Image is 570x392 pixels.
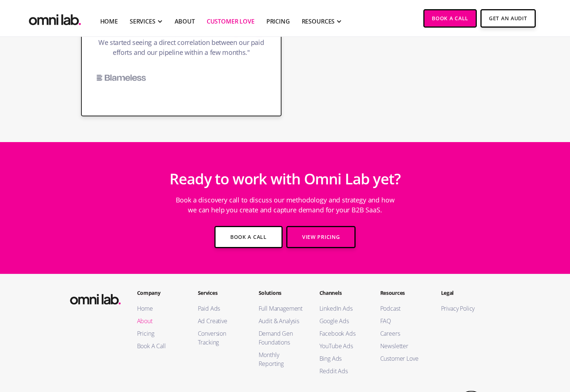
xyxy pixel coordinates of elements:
h3: "Omni Lab is an essential part of our marketing strategy. We started seeing a direct correlation ... [97,28,266,61]
a: YouTube Ads [319,342,366,350]
a: Reddit Ads [319,367,366,375]
a: Podcast [380,304,426,313]
img: Omni Lab: B2B SaaS Demand Generation Agency [69,289,122,307]
div: RESOURCES [302,17,335,26]
h2: Channels [319,289,366,297]
h2: Services [198,289,244,297]
div: SERVICES [130,17,155,26]
a: Conversion Tracking [198,329,244,347]
a: Customer Love [380,354,426,363]
a: Google Ads [319,317,366,325]
a: Demand Gen Foundations [259,329,305,347]
a: About [137,317,183,325]
a: Careers [380,329,426,338]
a: Paid Ads [198,304,244,313]
a: Get An Audit [480,9,535,28]
h2: Resources [380,289,426,297]
a: Privacy Policy [441,304,487,313]
a: Book a Call [214,226,283,248]
a: Home [100,17,118,26]
a: Newsletter [380,342,426,350]
a: Audit & Analysis [259,317,305,325]
h2: Ready to work with Omni Lab yet? [169,166,401,191]
a: Monthly Reporting [259,350,305,368]
a: FAQ [380,317,426,325]
a: home [27,9,83,27]
a: View Pricing [286,226,356,248]
h2: Solutions [259,289,305,297]
a: Customer Love [207,17,255,26]
a: Pricing [266,17,290,26]
a: About [175,17,195,26]
a: Book A Call [137,342,183,350]
a: Full Management [259,304,305,313]
a: Pricing [137,329,183,338]
iframe: Chat Widget [437,307,570,392]
a: Bing Ads [319,354,366,363]
h2: Company [137,289,183,297]
a: Book a Call [423,9,477,28]
img: Omni Lab: B2B SaaS Demand Generation Agency [27,9,83,27]
h2: Legal [441,289,487,297]
a: Ad Creative [198,317,244,325]
a: Home [137,304,183,313]
a: Facebook Ads [319,329,366,338]
a: LinkedIn Ads [319,304,366,313]
p: Book a discovery call to discuss our methodology and strategy and how we can help you create and ... [175,191,396,219]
